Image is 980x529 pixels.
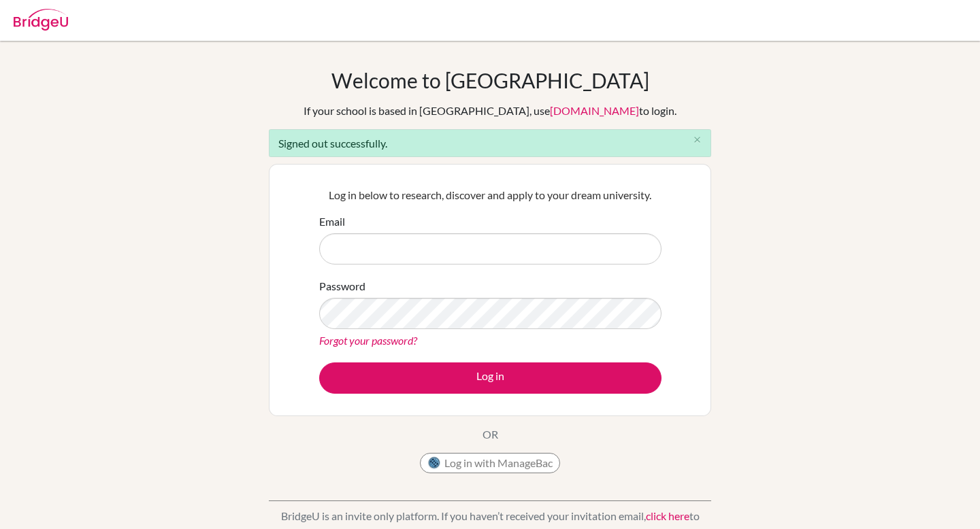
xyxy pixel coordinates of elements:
[483,426,498,443] p: OR
[269,129,711,157] div: Signed out successfully.
[420,453,560,473] button: Log in with ManageBac
[683,130,710,150] button: Close
[319,187,661,203] p: Log in below to research, discover and apply to your dream university.
[319,214,345,230] label: Email
[14,9,68,31] img: Bridge-U
[646,509,689,522] a: click here
[304,103,676,119] div: If your school is based in [GEOGRAPHIC_DATA], use to login.
[331,68,649,92] h1: Welcome to [GEOGRAPHIC_DATA]
[550,104,639,117] a: [DOMAIN_NAME]
[319,334,417,347] a: Forgot your password?
[319,278,365,294] label: Password
[692,135,702,145] i: close
[319,362,661,394] button: Log in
